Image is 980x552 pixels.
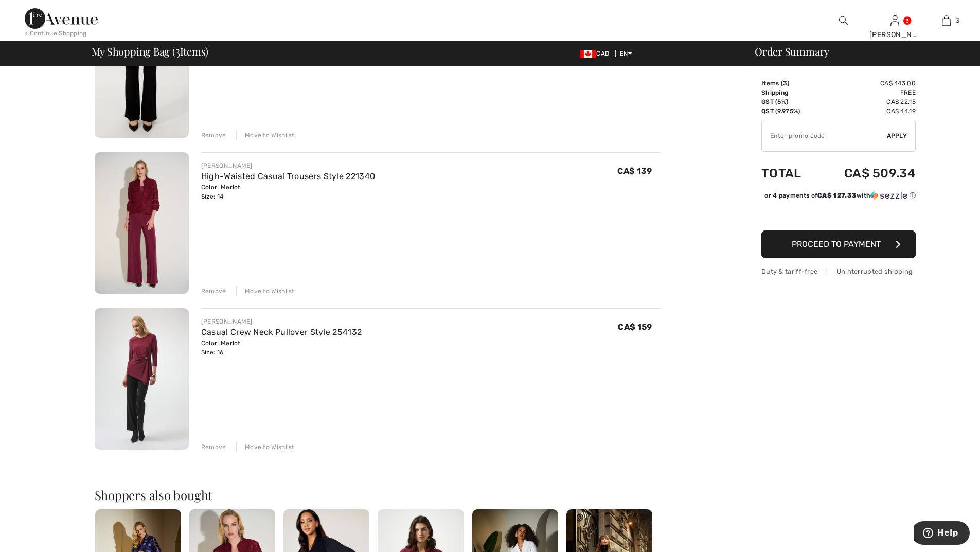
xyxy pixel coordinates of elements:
[764,191,916,200] div: or 4 payments of with
[870,191,907,200] img: Sezzle
[201,171,375,181] a: High-Waisted Casual Trousers Style 221340
[175,44,180,57] span: 3
[914,521,970,547] iframe: Opens a widget where you can find more information
[761,97,816,106] td: GST (5%)
[869,29,920,40] div: [PERSON_NAME]
[887,131,907,140] span: Apply
[761,106,816,116] td: QST (9.975%)
[890,14,899,27] img: My Info
[816,79,916,88] td: CA$ 443.00
[25,29,87,38] div: < Continue Shopping
[620,50,633,57] span: EN
[761,230,916,258] button: Proceed to Payment
[761,191,916,204] div: or 4 payments ofCA$ 127.33withSezzle Click to learn more about Sezzle
[201,317,362,326] div: [PERSON_NAME]
[580,50,596,58] img: Canadian Dollar
[201,327,362,337] a: Casual Crew Neck Pullover Style 254132
[580,50,613,57] span: CAD
[617,166,652,176] span: CA$ 139
[742,46,974,57] div: Order Summary
[762,120,887,151] input: Promo code
[817,192,857,199] span: CA$ 127.33
[761,156,816,191] td: Total
[761,266,916,276] div: Duty & tariff-free | Uninterrupted shipping
[201,183,375,201] div: Color: Merlot Size: 14
[95,152,189,294] img: High-Waisted Casual Trousers Style 221340
[816,106,916,116] td: CA$ 44.19
[956,16,959,25] span: 3
[201,442,226,452] div: Remove
[761,88,816,97] td: Shipping
[201,287,226,296] div: Remove
[792,239,881,249] span: Proceed to Payment
[92,46,209,57] span: My Shopping Bag ( Items)
[942,14,951,27] img: My Bag
[890,15,899,25] a: Sign In
[95,489,661,501] h2: Shoppers also bought
[201,339,362,357] div: Color: Merlot Size: 16
[618,322,652,332] span: CA$ 159
[839,14,848,27] img: search the website
[95,308,189,450] img: Casual Crew Neck Pullover Style 254132
[783,80,787,87] span: 3
[816,156,916,191] td: CA$ 509.34
[816,88,916,97] td: Free
[25,8,98,29] img: 1ère Avenue
[201,161,375,170] div: [PERSON_NAME]
[236,131,295,140] div: Move to Wishlist
[236,287,295,296] div: Move to Wishlist
[761,204,916,227] iframe: PayPal-paypal
[201,131,226,140] div: Remove
[816,97,916,106] td: CA$ 22.15
[761,79,816,88] td: Items ( )
[921,14,971,27] a: 3
[236,442,295,452] div: Move to Wishlist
